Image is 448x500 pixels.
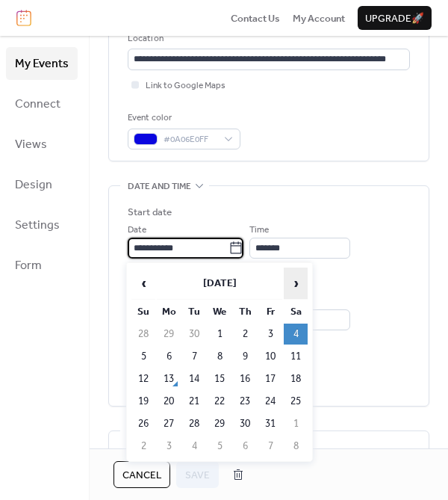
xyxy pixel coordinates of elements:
[131,413,155,434] td: 26
[15,133,47,157] span: Views
[16,10,31,26] img: logo
[131,368,155,389] td: 12
[182,391,206,412] td: 21
[258,346,282,367] td: 10
[208,346,231,367] td: 8
[157,301,181,322] th: Mo
[365,11,424,26] span: Upgrade 🚀
[258,324,282,345] td: 3
[122,468,161,483] span: Cancel
[284,268,307,298] span: ›
[132,268,155,298] span: ‹
[258,391,282,412] td: 24
[6,209,78,241] a: Settings
[284,346,308,367] td: 11
[182,301,206,322] th: Tu
[128,223,146,238] span: Date
[128,179,191,194] span: Date and time
[208,324,231,345] td: 1
[284,324,308,345] td: 4
[182,368,206,389] td: 14
[258,301,282,322] th: Fr
[6,47,78,80] a: My Events
[182,346,206,367] td: 7
[233,391,257,412] td: 23
[258,436,282,457] td: 7
[128,205,172,220] div: Start date
[284,413,308,434] td: 1
[208,436,231,457] td: 5
[233,346,257,367] td: 9
[15,214,60,238] span: Settings
[157,391,181,412] td: 20
[131,436,155,457] td: 2
[182,413,206,434] td: 28
[293,11,345,26] span: My Account
[131,391,155,412] td: 19
[284,436,308,457] td: 8
[182,436,206,457] td: 4
[284,368,308,389] td: 18
[358,6,432,30] button: Upgrade🚀
[249,223,269,238] span: Time
[131,346,155,367] td: 5
[208,413,231,434] td: 29
[284,391,308,412] td: 25
[131,301,155,322] th: Su
[284,301,308,322] th: Sa
[258,413,282,434] td: 31
[6,128,78,161] a: Views
[233,436,257,457] td: 6
[233,324,257,345] td: 2
[15,254,42,278] span: Form
[6,168,78,201] a: Design
[182,324,206,345] td: 30
[146,78,225,93] span: Link to Google Maps
[15,52,69,76] span: My Events
[233,301,257,322] th: Th
[157,268,282,300] th: [DATE]
[231,11,280,26] span: Contact Us
[15,173,52,197] span: Design
[164,132,217,147] span: #0A06E0FF
[157,324,181,345] td: 29
[131,324,155,345] td: 28
[208,301,231,322] th: We
[293,10,345,25] a: My Account
[6,249,78,282] a: Form
[128,111,237,126] div: Event color
[231,10,280,25] a: Contact Us
[208,368,231,389] td: 15
[113,461,170,488] button: Cancel
[6,87,78,120] a: Connect
[208,391,231,412] td: 22
[15,93,60,117] span: Connect
[157,436,181,457] td: 3
[157,346,181,367] td: 6
[128,31,407,46] div: Location
[157,413,181,434] td: 27
[157,368,181,389] td: 13
[233,413,257,434] td: 30
[233,368,257,389] td: 16
[258,368,282,389] td: 17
